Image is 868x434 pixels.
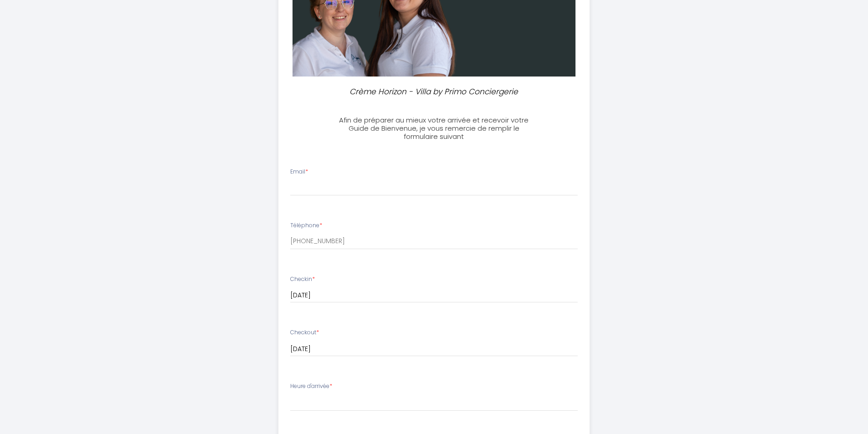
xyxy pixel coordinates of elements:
[290,382,332,391] label: Heure d'arrivée
[290,328,319,337] label: Checkout
[290,221,322,230] label: Téléphone
[333,116,535,141] h3: Afin de préparer au mieux votre arrivée et recevoir votre Guide de Bienvenue, je vous remercie de...
[337,86,532,98] p: Crème Horizon - Villa by Primo Conciergerie
[290,168,308,176] label: Email
[290,275,315,284] label: Checkin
